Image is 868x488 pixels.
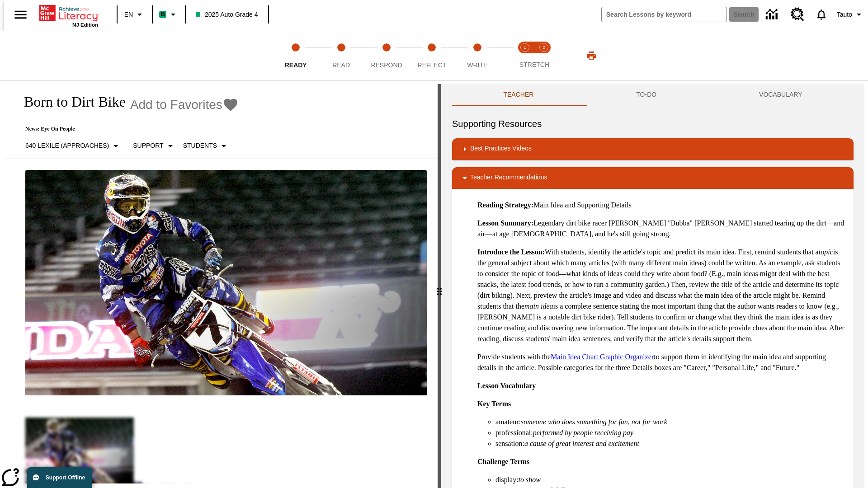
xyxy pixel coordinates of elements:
[551,353,654,361] a: Main Idea Chart Graphic Organizer
[14,94,126,110] h1: Born to Dirt Bike
[708,84,854,106] button: VOCABULARY
[46,474,85,481] span: Support Offline
[602,7,726,22] input: search field
[14,126,239,132] p: News: Eye On People
[133,141,163,150] p: Support
[452,84,854,106] div: Instructional Panel Tabs
[477,352,846,373] p: Provide students with the to support them in identifying the main idea and supporting details in ...
[477,382,536,389] strong: Lesson Vocabulary
[124,10,133,19] span: EN
[760,2,785,27] a: Data Center
[533,429,633,436] em: performed by people receiving pay
[785,2,810,27] a: Resource Center, Will open in new tab
[130,97,239,113] button: Add to Favorites - Born to Dirt Bike
[441,84,864,488] div: activity
[360,31,413,80] button: Respond step 3 of 5
[477,400,511,408] strong: Key Terms
[524,302,553,310] em: main idea
[524,440,639,447] em: a cause of great interest and excitement
[585,84,708,106] button: TO-DO
[7,1,34,28] button: Open side menu
[160,9,165,20] span: B
[22,138,125,154] button: Select Lexile, 640 Lexile (Approaches)
[470,173,547,183] p: Teacher Recommendations
[25,170,427,396] img: Motocross racer James Stewart flies through the air on his dirt bike.
[406,31,458,80] button: Reflect step 4 of 5
[524,45,526,50] text: 1
[39,3,98,28] div: Home
[833,6,868,23] button: Profile/Settings
[120,6,149,23] button: Language: EN, Select a language
[577,47,606,64] button: Print
[451,31,504,80] button: Write step 5 of 5
[196,10,258,19] span: 2025 Auto Grade 4
[531,31,557,80] button: Stretch Respond step 2 of 2
[470,144,532,155] p: Best Practices Videos
[452,84,585,106] button: Teacher
[371,61,402,69] span: Respond
[495,427,846,438] li: professional:
[519,476,541,483] em: to show
[4,84,438,483] div: reading
[315,31,367,80] button: Read step 2 of 5
[819,248,833,256] em: topic
[477,458,529,465] strong: Challenge Terms
[477,200,846,211] p: Main Idea and Supporting Details
[269,31,322,80] button: Ready step 1 of 5
[27,467,92,488] button: Support Offline
[438,84,441,488] div: Press Enter or Spacebar and then press right and left arrow keys to move the slider
[452,138,854,160] div: Best Practices Videos
[495,438,846,449] li: sensation:
[837,10,852,19] span: Tauto
[519,61,549,68] span: STRETCH
[495,474,846,485] li: display:
[156,6,182,23] button: Boost Class color is mint green. Change class color
[467,61,487,69] span: Write
[477,247,846,344] p: With students, identify the article's topic and predict its main idea. First, remind students tha...
[452,117,854,131] h6: Supporting Resources
[129,138,179,154] button: Scaffolds, Support
[285,61,307,69] span: Ready
[477,201,533,209] strong: Reading Strategy:
[521,418,667,426] em: someone who does something for fun, not for work
[512,31,538,80] button: Stretch Read step 1 of 2
[495,417,846,427] li: amateur:
[25,141,109,150] p: 640 Lexile (Approaches)
[452,167,854,189] div: Teacher Recommendations
[542,45,545,50] text: 2
[418,61,447,69] span: Reflect
[183,141,217,150] p: Students
[810,3,833,26] a: Notifications
[477,248,545,256] strong: Introduce the Lesson:
[477,219,533,227] strong: Lesson Summary:
[179,138,233,154] button: Select Student
[130,98,222,112] span: Add to Favorites
[332,61,350,69] span: Read
[72,22,98,28] span: NJ Edition
[477,218,846,239] p: Legendary dirt bike racer [PERSON_NAME] "Bubba" [PERSON_NAME] started tearing up the dirt—and air...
